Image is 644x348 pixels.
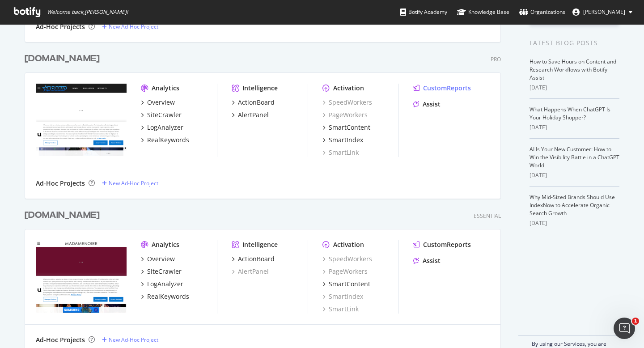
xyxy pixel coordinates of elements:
a: SmartContent [322,280,370,289]
a: SmartIndex [322,292,363,301]
a: New Ad-Hoc Project [102,179,158,187]
a: SmartLink [322,148,359,157]
div: Knowledge Base [457,8,509,17]
a: What Happens When ChatGPT Is Your Holiday Shopper? [530,106,610,121]
div: Essential [474,212,501,220]
div: RealKeywords [147,292,189,301]
div: RealKeywords [147,136,189,144]
span: Welcome back, [PERSON_NAME] ! [47,8,128,16]
div: [DOMAIN_NAME] [25,209,100,222]
a: CustomReports [413,240,471,249]
a: New Ad-Hoc Project [102,336,158,344]
div: CustomReports [423,84,471,93]
div: Analytics [152,240,179,249]
a: LogAnalyzer [141,280,183,289]
div: Activation [333,240,364,249]
a: [DOMAIN_NAME] [25,52,103,65]
span: Contessa Schexnayder [583,8,625,16]
a: PageWorkers [322,267,368,276]
div: ActionBoard [238,98,275,107]
div: Analytics [152,84,179,93]
iframe: Intercom live chat [614,318,635,339]
a: SmartLink [322,305,359,314]
a: Assist [413,256,441,265]
div: [DATE] [530,123,619,132]
div: SmartContent [329,123,370,132]
a: PageWorkers [322,110,368,119]
button: [PERSON_NAME] [565,5,640,19]
div: Activation [333,84,364,93]
div: New Ad-Hoc Project [109,179,158,187]
a: AI Is Your New Customer: How to Win the Visibility Battle in a ChatGPT World [530,145,619,169]
a: SiteCrawler [141,267,182,276]
a: SpeedWorkers [322,255,372,263]
div: Botify Academy [400,8,447,17]
a: Why Mid-Sized Brands Should Use IndexNow to Accelerate Organic Search Growth [530,193,615,217]
div: Pro [491,55,501,63]
div: Assist [423,100,441,109]
div: Overview [147,98,175,107]
div: Ad-Hoc Projects [36,179,85,188]
div: SmartIndex [329,136,363,144]
div: Ad-Hoc Projects [36,22,85,31]
a: How to Save Hours on Content and Research Workflows with Botify Assist [530,58,616,81]
a: SiteCrawler [141,110,182,119]
a: SmartContent [322,123,370,132]
div: Latest Blog Posts [530,38,619,48]
a: AlertPanel [232,110,269,119]
div: AlertPanel [238,110,269,119]
img: www.bossip.com [36,84,127,156]
a: [DOMAIN_NAME] [25,209,103,222]
a: CustomReports [413,84,471,93]
div: SiteCrawler [147,267,182,276]
a: Overview [141,255,175,263]
div: Organizations [519,8,565,17]
div: Intelligence [242,240,278,249]
a: RealKeywords [141,292,189,301]
div: ActionBoard [238,255,275,263]
a: SpeedWorkers [322,98,372,107]
a: Assist [413,100,441,109]
div: Intelligence [242,84,278,93]
img: www.madamenoire.com [36,240,127,313]
div: Ad-Hoc Projects [36,335,85,344]
a: RealKeywords [141,136,189,144]
div: LogAnalyzer [147,123,183,132]
div: New Ad-Hoc Project [109,336,158,344]
div: [DATE] [530,171,619,179]
div: CustomReports [423,240,471,249]
div: SmartContent [329,280,370,289]
div: SiteCrawler [147,110,182,119]
div: New Ad-Hoc Project [109,23,158,30]
a: Overview [141,98,175,107]
span: 1 [632,318,639,325]
a: LogAnalyzer [141,123,183,132]
a: New Ad-Hoc Project [102,23,158,30]
div: LogAnalyzer [147,280,183,289]
div: [DATE] [530,219,619,227]
div: Overview [147,255,175,263]
div: [DOMAIN_NAME] [25,52,100,65]
a: ActionBoard [232,98,275,107]
a: SmartIndex [322,136,363,144]
div: Assist [423,256,441,265]
a: AlertPanel [232,267,269,276]
a: ActionBoard [232,255,275,263]
div: [DATE] [530,84,619,92]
